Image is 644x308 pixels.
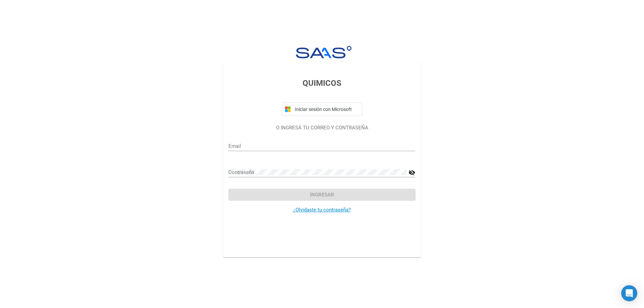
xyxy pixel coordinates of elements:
span: Iniciar sesión con Microsoft [293,107,359,112]
button: Iniciar sesión con Microsoft [282,103,362,116]
span: Ingresar [310,192,334,198]
button: Ingresar [228,189,415,201]
h3: QUIMICOS [228,77,415,89]
p: O INGRESÁ TU CORREO Y CONTRASEÑA [228,124,415,132]
a: ¿Olvidaste tu contraseña? [293,207,351,213]
mat-icon: visibility_off [409,169,415,177]
div: Open Intercom Messenger [621,285,637,301]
